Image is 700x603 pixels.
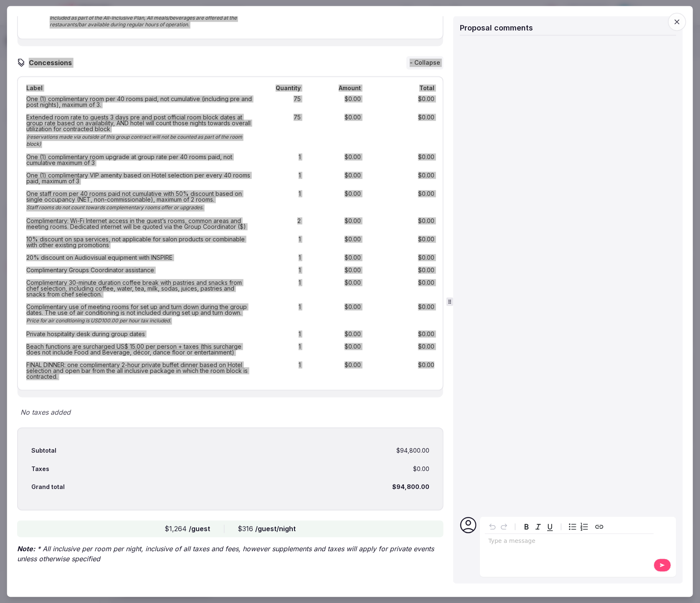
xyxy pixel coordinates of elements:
[309,360,363,381] div: $0.00
[31,465,49,473] div: Taxes
[31,446,56,455] div: Subtotal
[238,524,296,534] div: $316
[262,217,302,232] div: 2
[369,279,436,299] div: $0.00
[369,217,436,232] div: $0.00
[17,545,35,553] strong: Note:
[460,23,533,32] span: Proposal comments
[31,483,65,492] div: Grand total
[309,266,363,275] div: $0.00
[25,84,256,93] div: Label
[17,407,444,417] div: No taxes added
[406,56,444,70] button: - Collapse
[262,171,302,186] div: 1
[567,521,578,533] button: Bulleted list
[309,279,363,299] div: $0.00
[26,191,254,203] div: One staff room per 40 rooms paid not cumulative with 50% discount based on single occupancy (NET,...
[262,266,302,275] div: 1
[369,342,436,357] div: $0.00
[309,303,363,327] div: $0.00
[369,253,436,263] div: $0.00
[26,237,254,248] div: 10% discount on spa services, not applicable for salon products or combinable with other existing...
[369,360,436,381] div: $0.00
[25,58,80,68] h3: Concessions
[309,342,363,357] div: $0.00
[392,483,429,492] div: $94,800.00
[26,134,254,148] div: (reservations made via outside of this group contract will not be counted as part of the room block)
[369,171,436,186] div: $0.00
[369,190,436,213] div: $0.00
[50,15,254,29] div: Included as part of the All-Inclusive Plan, All meals/beverages are offered at the restaurants/ba...
[369,84,436,93] div: Total
[309,253,363,263] div: $0.00
[262,5,302,30] div: 75
[309,171,363,186] div: $0.00
[369,329,436,339] div: $0.00
[262,113,302,149] div: 75
[255,524,296,533] span: /guest/night
[26,280,254,298] div: Complimentary 30-minute duration coffee break with pastries and snacks from chef selection, inclu...
[189,524,210,533] span: /guest
[26,218,254,230] div: Complimentary: Wi-Fi Internet access in the guest’s rooms, common areas and meeting rooms. Dedica...
[26,255,254,261] div: 20% discount on Audiovisual equipment with INSPIRE
[262,235,302,250] div: 1
[26,155,254,166] div: One (1) complimentary room upgrade at group rate per 40 rooms paid, not cumulative maximum of 3
[593,521,605,533] button: Create link
[369,113,436,149] div: $0.00
[262,190,302,213] div: 1
[369,5,436,30] div: $0.00
[309,113,363,149] div: $0.00
[25,5,41,30] div: 5
[26,318,254,325] div: Price for air conditioning is USD100.00 per hour tax included.
[413,465,429,473] div: $0.00
[309,329,363,339] div: $0.00
[262,153,302,168] div: 1
[26,114,254,132] div: Extended room rate to guests 3 days pre and post official room block dates at group rate based on...
[567,521,590,533] div: toggle group
[369,303,436,327] div: $0.00
[262,329,302,339] div: 1
[262,253,302,263] div: 1
[262,342,302,357] div: 1
[309,217,363,232] div: $0.00
[309,84,363,93] div: Amount
[521,521,533,533] button: Bold
[544,521,556,533] button: Underline
[309,5,363,30] div: $0.00
[26,331,254,337] div: Private hospitality desk during group dates
[578,521,590,533] button: Numbered list
[309,94,363,109] div: $0.00
[262,84,302,93] div: Quantity
[262,360,302,381] div: 1
[369,266,436,275] div: $0.00
[309,153,363,168] div: $0.00
[26,344,254,355] div: Beach functions are surcharged US$ 15.00 per person + taxes (this surcharge does not include Food...
[26,205,254,212] div: Staff rooms do not count towards complementary rooms offer or upgrades.
[262,303,302,327] div: 1
[369,94,436,109] div: $0.00
[369,235,436,250] div: $0.00
[26,304,254,316] div: Complimentary use of meeting rooms for set up and turn down during the group dates. The use of ai...
[26,268,254,274] div: Complimentary Groups Coordinator assistance
[262,279,302,299] div: 1
[369,153,436,168] div: $0.00
[309,190,363,213] div: $0.00
[26,362,254,380] div: FINAL DINNER: one complimentary 2-hour private buffet dinner based on Hotel selection and open ba...
[485,534,654,551] div: editable markdown
[396,446,429,455] div: $94,800.00
[17,544,444,564] p: * All inclusive per room per night, inclusive of all taxes and fees, however supplements and taxe...
[26,173,254,185] div: One (1) complimentary VIP amenity based on Hotel selection per every 40 rooms paid, maximum of 3
[309,235,363,250] div: $0.00
[262,94,302,109] div: 75
[533,521,544,533] button: Italic
[165,524,210,534] div: $1,264
[26,96,254,108] div: One (1) complimentary room per 40 rooms paid, not cumulative (including pre and post nights), max...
